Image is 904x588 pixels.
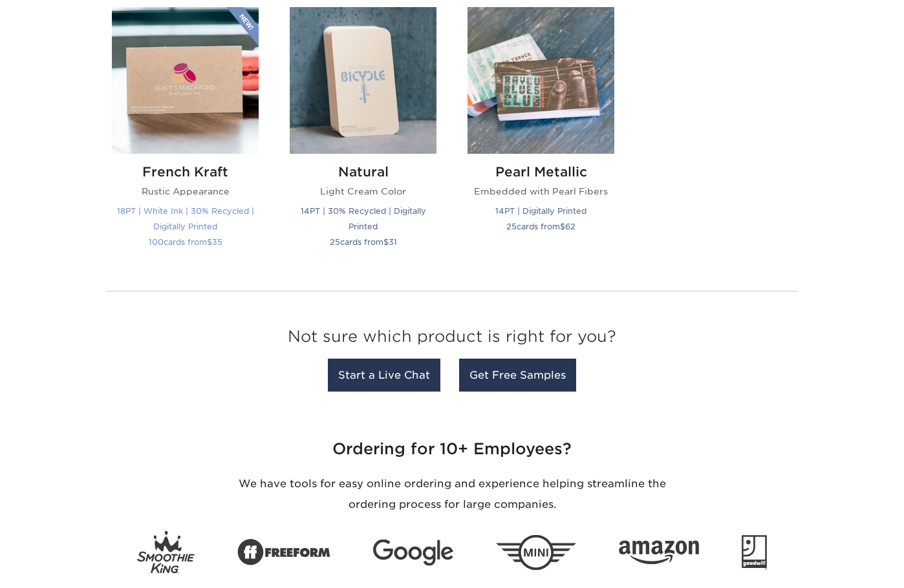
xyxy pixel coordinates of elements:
a: Natural Business Cards Natural Light Cream Color 14PT | 30% Recycled | Digitally Printed 25cards ... [290,7,436,265]
small: cards from [330,237,397,247]
h3: Not sure which product is right for you? [106,317,798,362]
img: New Product [226,7,259,46]
img: Goodwill [742,535,767,570]
small: cards from [506,222,576,231]
span: 100 [149,237,164,247]
h3: Ordering for 10+ Employees? [74,430,830,469]
small: 14PT | 30% Recycled | Digitally Printed [301,206,426,231]
small: 18PT | White Ink | 30% Recycled | Digitally Printed [117,206,254,231]
a: Get Free Samples [459,359,576,392]
iframe: Google Customer Reviews [3,549,110,583]
img: Smoothie King [137,530,195,574]
p: We have tools for easy online ordering and experience helping streamline the ordering process for... [226,474,678,515]
span: 35 [212,237,222,247]
h2: Natural [290,164,436,180]
small: cards from [149,237,222,247]
a: Pearl Metallic Business Cards Pearl Metallic Embedded with Pearl Fibers 14PT | Digitally Printed ... [468,7,614,265]
img: Amazon [619,540,699,565]
span: 31 [389,237,397,247]
img: French Kraft Business Cards [112,7,259,154]
span: 25 [506,222,517,231]
p: Light Cream Color [290,185,436,198]
img: Mini [496,534,576,570]
span: $ [207,237,212,247]
h2: Pearl Metallic [468,164,614,180]
p: Embedded with Pearl Fibers [468,185,614,198]
img: Pearl Metallic Business Cards [468,7,614,154]
img: Natural Business Cards [290,7,436,154]
a: French Kraft Business Cards French Kraft Rustic Appearance 18PT | White Ink | 30% Recycled | Digi... [112,7,259,265]
span: $ [383,237,389,247]
small: 14PT | Digitally Printed [495,206,587,216]
img: Google [373,539,453,565]
a: Start a Live Chat [328,359,440,392]
span: $ [560,222,565,231]
h2: French Kraft [112,164,259,180]
p: Rustic Appearance [112,185,259,198]
span: 62 [565,222,576,231]
span: 25 [330,237,340,247]
img: Freeform [237,532,330,573]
